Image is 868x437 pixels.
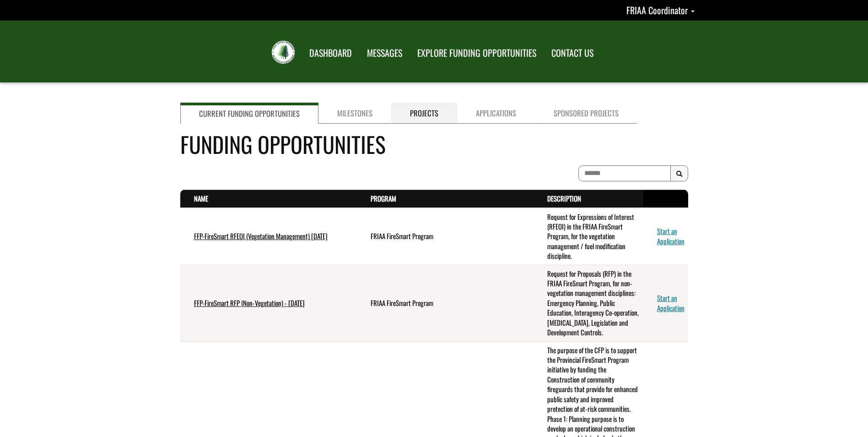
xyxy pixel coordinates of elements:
td: FFP-FireSmart RFP (Non-Vegetation) - July 2025 [180,265,357,341]
a: FFP-FireSmart RFP (Non-Vegetation) - [DATE] [194,298,305,308]
a: CONTACT US [545,42,600,65]
a: Description [547,193,581,203]
td: Request for Expressions of Interest (RFEOI) in the FRIAA FireSmart Program, for the vegetation ma... [534,208,643,265]
h4: Funding Opportunities [180,128,688,160]
a: Start an Application [657,226,685,246]
span: FRIAA Coordinator [626,3,688,17]
td: FRIAA FireSmart Program [357,265,534,341]
a: Current Funding Opportunities [180,103,318,124]
a: Name [194,193,208,203]
td: FFP-FireSmart RFEOI (Vegetation Management) July 2025 [180,208,357,265]
button: Search Results [670,165,688,182]
a: Sponsored Projects [535,103,637,124]
a: FFP-FireSmart RFEOI (Vegetation Management) [DATE] [194,231,328,241]
a: Applications [457,103,535,124]
img: FRIAA Submissions Portal [272,41,295,64]
a: Milestones [318,103,391,124]
nav: Main Navigation [301,39,600,65]
a: Projects [391,103,457,124]
td: Request for Proposals (RFP) in the FRIAA FireSmart Program, for non-vegetation management discipl... [534,265,643,341]
a: DASHBOARD [302,42,359,65]
a: Program [371,193,396,203]
a: MESSAGES [360,42,409,65]
a: FRIAA Coordinator [626,3,695,17]
a: Start an Application [657,293,685,312]
a: EXPLORE FUNDING OPPORTUNITIES [410,42,543,65]
td: FRIAA FireSmart Program [357,208,534,265]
